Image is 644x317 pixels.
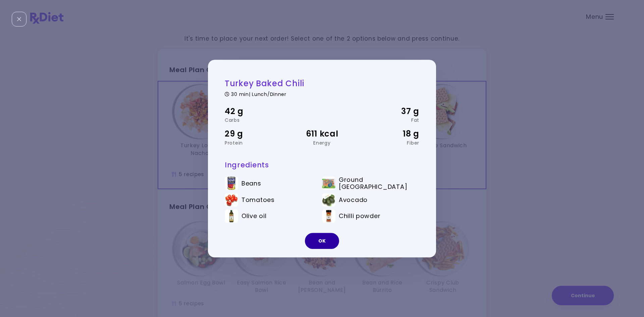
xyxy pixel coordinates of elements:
[339,196,368,204] span: Avocado
[225,90,419,97] div: 30 min | Lunch/Dinner
[241,196,275,204] span: Tomatoes
[355,105,419,118] div: 37 g
[289,127,354,140] div: 611 kcal
[339,212,380,220] span: Chilli powder
[225,160,419,169] h3: Ingredients
[12,12,26,27] div: Close
[225,78,419,89] h2: Turkey Baked Chili
[355,127,419,140] div: 18 g
[305,233,339,249] button: OK
[225,105,289,118] div: 42 g
[355,141,419,145] div: Fiber
[225,127,289,140] div: 29 g
[339,176,410,191] span: Ground [GEOGRAPHIC_DATA]
[289,141,354,145] div: Energy
[355,118,419,122] div: Fat
[241,212,266,220] span: Olive oil
[241,180,261,187] span: Beans
[225,118,289,122] div: Carbs
[225,141,289,145] div: Protein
